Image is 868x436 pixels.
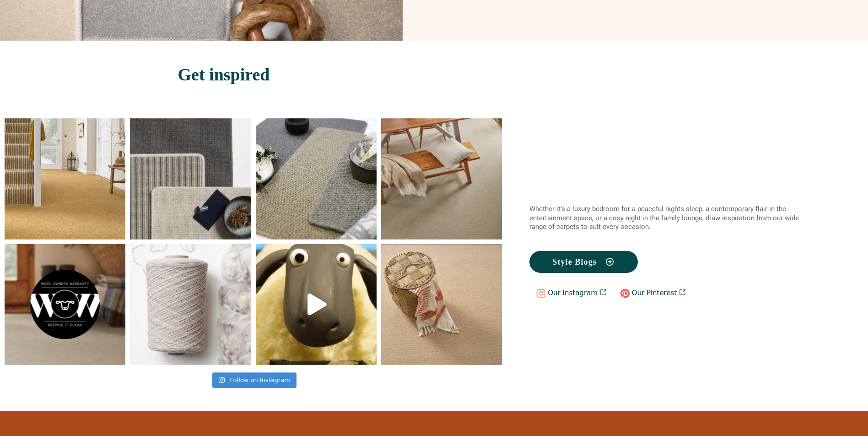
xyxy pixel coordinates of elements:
img: Wool carpets naturally clean the air in your home! By trapping dust, pollen, and other allergens,... [256,244,377,365]
div: Our Instagram [548,289,598,301]
img: Elevate your space with the striking patterns of Tomkinson Twist Stripe. This vibrant wool-blend ... [5,118,125,239]
img: Embrace the warmth and beauty of wool carpets. Our sister brand Kersaint Cobb's recent blog share... [130,244,251,365]
a: Instagram Follow on Instagram [212,372,297,388]
img: Discover the perfect foundation for your home with a guide to different carpet types. A recent bl... [130,118,251,239]
img: Shape.png [536,289,545,298]
img: Transform your home with the timeless elegance of the Manx Tomkinson Calendar Trail range. Made f... [381,118,502,239]
svg: Play [307,293,327,315]
img: Create a warm and inviting space with the Manx Tomkinson Designer Berber range. This 100% wool ca... [381,244,502,365]
svg: Instagram [219,377,225,383]
a: Play [256,244,377,365]
span: Whether it’s a luxury bedroom for a peaceful nights sleep, a contemporary flair in the entertainm... [529,205,799,231]
img: akar-iconslink-out.png [600,289,607,296]
img: Our Manx Tomkinson wool carpets come with more than just style and comfort – they come with the W... [5,244,125,365]
span: Follow on Instagram [230,377,290,383]
img: akar-iconspinterest-fill.png [620,289,630,298]
img: Keep your carpets looking their best! Our sister brand Telenzo shares essential tips on preventin... [256,118,377,239]
img: akar-iconslink-out.png [679,289,686,296]
div: Our Pinterest [632,289,677,301]
a: Style Blogs [529,251,638,273]
span: Style Blogs [552,258,597,266]
h2: Get inspired [178,66,690,83]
